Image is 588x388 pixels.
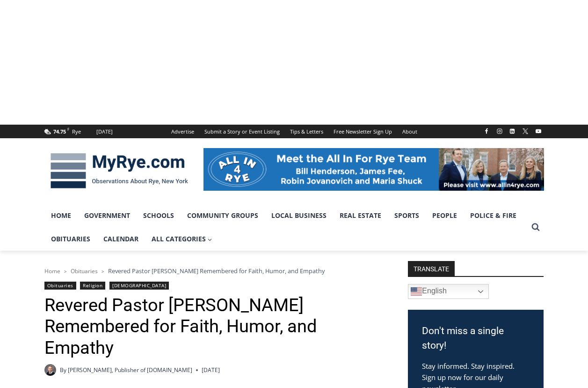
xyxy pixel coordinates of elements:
a: Home [44,267,60,275]
strong: TRANSLATE [408,261,455,276]
a: Real Estate [333,204,388,227]
a: Free Newsletter Sign Up [328,125,397,138]
a: Religion [80,282,105,290]
a: Tips & Letters [285,125,328,138]
time: [DATE] [202,366,220,374]
a: Community Groups [181,204,265,227]
a: [DEMOGRAPHIC_DATA] [109,282,169,290]
div: Rye [72,127,81,136]
img: All in for Rye [203,148,544,190]
span: 74.75 [53,128,66,135]
a: Submit a Story or Event Listing [199,125,285,138]
a: Instagram [494,126,505,137]
span: F [67,127,69,132]
a: X [520,126,531,137]
a: Author image [44,364,56,376]
span: > [64,268,67,275]
a: People [426,204,464,227]
a: [PERSON_NAME], Publisher of [DOMAIN_NAME] [68,366,192,374]
a: Police & Fire [464,204,523,227]
span: All Categories [152,234,212,244]
a: Obituaries [71,267,98,275]
nav: Breadcrumbs [44,266,384,276]
h3: Don't miss a single story! [422,324,530,353]
a: Sports [388,204,426,227]
a: YouTube [533,126,544,137]
a: Government [78,204,137,227]
a: About [397,125,422,138]
a: Calendar [97,227,145,251]
img: MyRye.com [44,147,194,195]
span: Revered Pastor [PERSON_NAME] Remembered for Faith, Humor, and Empathy [108,267,325,275]
a: Obituaries [44,227,97,251]
a: Schools [137,204,181,227]
nav: Primary Navigation [44,204,527,251]
a: Facebook [481,126,492,137]
a: Linkedin [507,126,518,137]
a: English [408,284,489,299]
a: Local Business [265,204,333,227]
a: Home [44,204,78,227]
span: > [102,268,104,275]
nav: Secondary Navigation [166,125,422,138]
img: en [411,286,422,297]
h1: Revered Pastor [PERSON_NAME] Remembered for Faith, Humor, and Empathy [44,295,384,359]
button: View Search Form [527,219,544,236]
div: [DATE] [96,127,113,136]
a: All Categories [145,227,219,251]
a: Advertise [166,125,199,138]
span: By [60,366,66,374]
a: Obituaries [44,282,76,290]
